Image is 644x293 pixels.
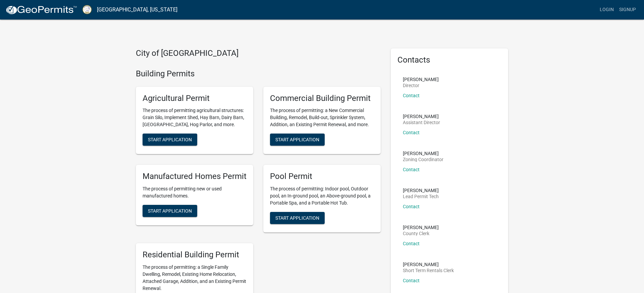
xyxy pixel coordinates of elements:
[148,137,192,142] span: Start Application
[148,208,192,214] span: Start Application
[275,215,319,221] span: Start Application
[270,107,374,128] p: The process of permitting: a New Commercial Building, Remodel, Build-out, Sprinkler System, Addit...
[143,250,247,260] h5: Residential Building Permit
[616,3,639,16] a: Signup
[270,185,374,207] p: The process of permitting: Indoor pool, Outdoor pool, an In-ground pool, an Above-ground pool, a ...
[403,231,439,236] p: County Clerk
[403,268,454,273] p: Short Term Rentals Clerk
[403,194,439,199] p: Lead Permit Tech
[143,134,197,146] button: Start Application
[136,69,381,79] h4: Building Permits
[403,114,440,119] p: [PERSON_NAME]
[83,5,92,14] img: Putnam County, Georgia
[403,262,454,267] p: [PERSON_NAME]
[97,4,177,15] a: [GEOGRAPHIC_DATA], [US_STATE]
[597,3,616,16] a: Login
[403,93,420,98] a: Contact
[270,212,325,224] button: Start Application
[403,204,420,209] a: Contact
[403,225,439,230] p: [PERSON_NAME]
[270,134,325,146] button: Start Application
[143,264,247,292] p: The process of permitting: a Single Family Dwelling, Remodel, Existing Home Relocation, Attached ...
[403,151,443,156] p: [PERSON_NAME]
[403,278,420,283] a: Contact
[397,55,501,65] h5: Contacts
[403,188,439,193] p: [PERSON_NAME]
[403,120,440,125] p: Assistant Director
[403,157,443,162] p: Zoning Coordinator
[143,205,197,217] button: Start Application
[403,167,420,172] a: Contact
[143,94,247,103] h5: Agricultural Permit
[143,172,247,181] h5: Manufactured Homes Permit
[403,130,420,135] a: Contact
[143,185,247,199] p: The process of permitting new or used manufactured homes.
[270,172,374,181] h5: Pool Permit
[403,241,420,246] a: Contact
[403,83,439,88] p: Director
[403,77,439,82] p: [PERSON_NAME]
[270,94,374,103] h5: Commercial Building Permit
[143,107,247,128] p: The process of permitting agricultural structures: Grain Silo, Implement Shed, Hay Barn, Dairy Ba...
[275,137,319,142] span: Start Application
[136,48,381,58] h4: City of [GEOGRAPHIC_DATA]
